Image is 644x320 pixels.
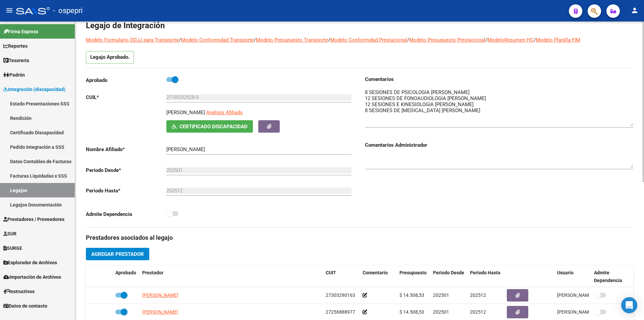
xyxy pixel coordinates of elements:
[365,141,633,149] h3: Comentarios Administrador
[470,292,486,298] span: 202512
[3,216,64,223] span: Prestadores / Proveedores
[594,270,622,283] span: Admite Dependencia
[3,273,61,281] span: Importación de Archivos
[86,146,166,153] p: Nombre Afiliado
[557,270,574,275] span: Usuario
[365,76,633,83] h3: Comentarios
[3,259,57,266] span: Explorador de Archivos
[86,37,179,43] a: Modelo Formulario DDJJ para Transporte
[399,292,424,298] span: $ 14.508,53
[53,3,83,18] span: - ospepri
[113,266,140,288] datatable-header-cell: Aprobado
[433,292,449,298] span: 202501
[397,266,430,288] datatable-header-cell: Presupuesto
[86,94,166,101] p: CUIL
[326,292,355,298] span: 27303290163
[206,109,243,116] span: Análisis Afiliado
[557,309,610,315] span: [PERSON_NAME] [DATE]
[86,233,633,242] h3: Prestadores asociados al legajo
[470,270,500,275] span: Periodo Hasta
[166,120,253,133] button: Certificado Discapacidad
[5,6,13,14] mat-icon: menu
[86,248,149,260] button: Agregar Prestador
[86,77,166,84] p: Aprobado
[181,37,254,43] a: Modelo Conformidad Transporte
[3,57,29,64] span: Tesorería
[3,71,25,79] span: Padrón
[142,292,178,298] span: [PERSON_NAME]
[554,266,591,288] datatable-header-cell: Usuario
[363,270,388,275] span: Comentario
[621,297,637,313] div: Open Intercom Messenger
[326,270,336,275] span: CUIT
[3,28,38,35] span: Firma Express
[86,51,134,64] p: Legajo Aprobado.
[256,37,328,43] a: Modelo Presupuesto Transporte
[3,288,35,295] span: Instructivos
[433,270,464,275] span: Periodo Desde
[142,309,178,315] span: [PERSON_NAME]
[115,270,136,275] span: Aprobado
[399,309,424,315] span: $ 14.508,53
[467,266,504,288] datatable-header-cell: Periodo Hasta
[470,309,486,315] span: 202512
[591,266,628,288] datatable-header-cell: Admite Dependencia
[86,167,166,174] p: Periodo Desde
[86,187,166,194] p: Periodo Hasta
[140,266,323,288] datatable-header-cell: Prestador
[179,124,248,130] span: Certificado Discapacidad
[399,270,427,275] span: Presupuesto
[536,37,580,43] a: Modelo Planilla FIM
[433,309,449,315] span: 202501
[3,42,28,50] span: Reportes
[326,309,355,315] span: 27256888977
[487,37,534,43] a: ModeloResumen HC
[323,266,360,288] datatable-header-cell: CUIT
[86,20,633,31] h1: Legajo de Integración
[430,266,467,288] datatable-header-cell: Periodo Desde
[86,211,166,218] p: Admite Dependencia
[166,109,205,116] p: [PERSON_NAME]
[3,86,65,93] span: Integración (discapacidad)
[91,251,144,257] span: Agregar Prestador
[3,302,47,310] span: Datos de contacto
[330,37,407,43] a: Modelo Conformidad Prestacional
[631,6,639,14] mat-icon: person
[360,266,397,288] datatable-header-cell: Comentario
[3,230,16,237] span: SUR
[3,244,22,252] span: SURGE
[557,292,610,298] span: [PERSON_NAME] [DATE]
[142,270,163,275] span: Prestador
[409,37,485,43] a: Modelo Presupuesto Prestacional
